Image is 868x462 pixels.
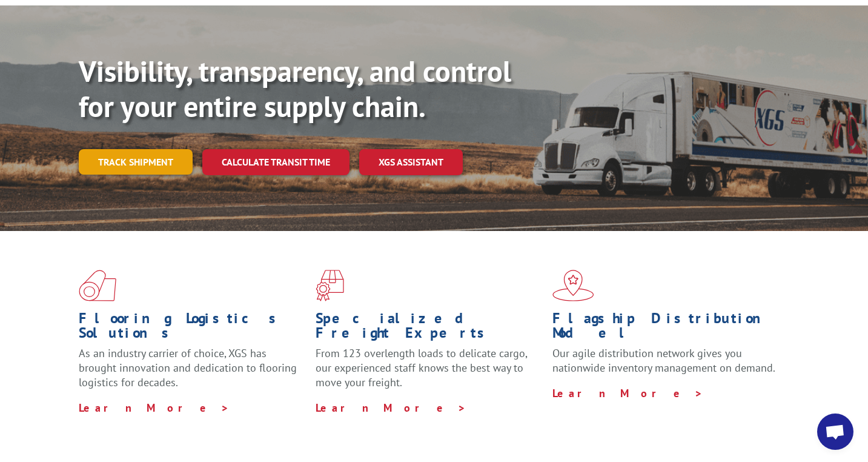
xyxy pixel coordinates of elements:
[79,270,116,301] img: xgs-icon-total-supply-chain-intelligence-red
[79,149,193,175] a: Track shipment
[79,311,306,346] h1: Flooring Logistics Solutions
[817,413,853,450] div: Open chat
[316,346,543,400] p: From 123 overlength loads to delicate cargo, our experienced staff knows the best way to move you...
[79,401,230,415] a: Learn More >
[79,346,297,389] span: As an industry carrier of choice, XGS has brought innovation and dedication to flooring logistics...
[316,311,543,346] h1: Specialized Freight Experts
[316,401,466,415] a: Learn More >
[552,311,780,346] h1: Flagship Distribution Model
[552,386,703,400] a: Learn More >
[316,270,344,301] img: xgs-icon-focused-on-flooring-red
[79,52,511,125] b: Visibility, transparency, and control for your entire supply chain.
[552,270,594,301] img: xgs-icon-flagship-distribution-model-red
[202,149,350,175] a: Calculate transit time
[359,149,463,175] a: XGS ASSISTANT
[552,346,775,375] span: Our agile distribution network gives you nationwide inventory management on demand.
